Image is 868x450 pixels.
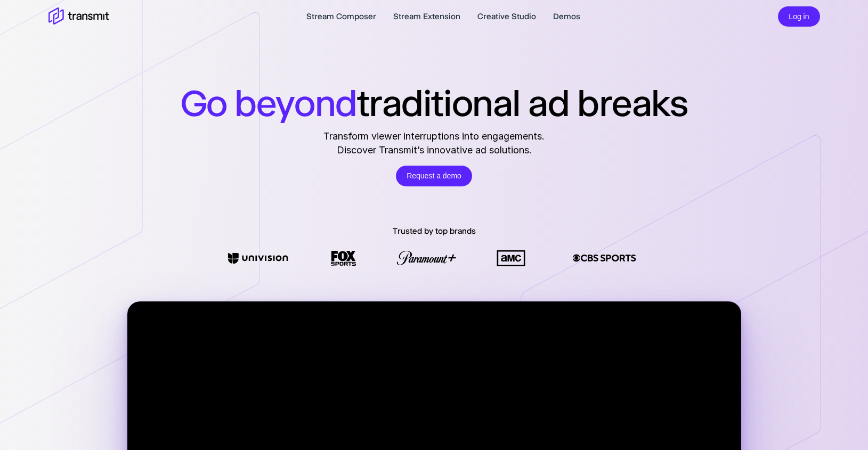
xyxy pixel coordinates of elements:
[553,10,580,23] a: Demos
[393,225,476,238] p: Trusted by top brands
[181,81,688,125] h1: traditional ad breaks
[323,143,545,157] span: Discover Transmit’s innovative ad solutions.
[323,129,545,143] span: Transform viewer interruptions into engagements.
[306,10,376,23] a: Stream Composer
[396,166,472,186] a: Request a demo
[778,11,820,21] a: Log in
[181,81,357,125] span: Go beyond
[778,6,820,27] button: Log in
[393,10,460,23] a: Stream Extension
[477,10,536,23] a: Creative Studio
